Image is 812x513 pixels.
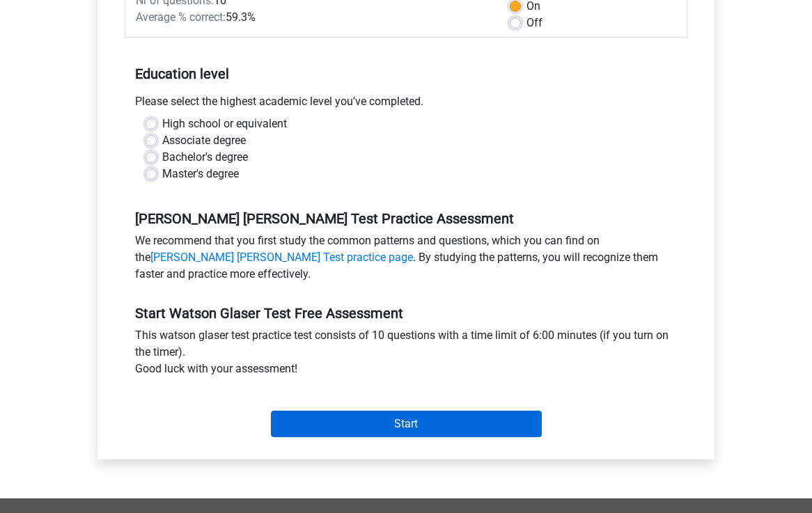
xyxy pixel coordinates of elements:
[125,9,499,26] div: 59.3%
[125,93,687,116] div: Please select the highest academic level you’ve completed.
[526,15,542,31] label: Off
[135,60,677,88] h5: Education level
[162,132,246,149] label: Associate degree
[135,305,677,322] h5: Start Watson Glaser Test Free Assessment
[125,232,687,288] div: We recommend that you first study the common patterns and questions, which you can find on the . ...
[135,210,677,227] h5: [PERSON_NAME] [PERSON_NAME] Test Practice Assessment
[125,327,687,383] div: This watson glaser test practice test consists of 10 questions with a time limit of 6:00 minutes ...
[162,149,248,166] label: Bachelor's degree
[162,116,287,132] label: High school or equivalent
[136,10,226,24] span: Average % correct:
[150,251,413,264] a: [PERSON_NAME] [PERSON_NAME] Test practice page
[162,166,239,182] label: Master's degree
[271,411,542,437] input: Start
